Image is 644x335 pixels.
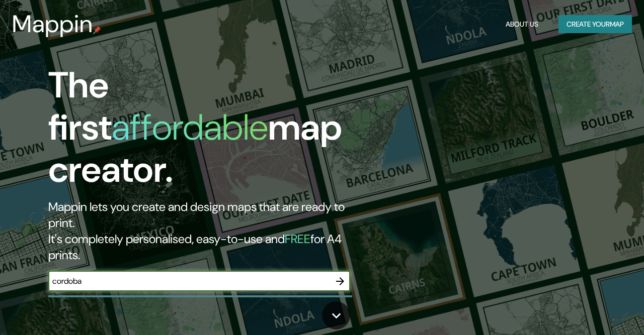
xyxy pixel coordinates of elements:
[285,231,310,247] h5: FREE
[12,10,93,38] h3: Mappin
[502,15,542,34] button: About Us
[558,15,632,34] button: Create yourmap
[93,26,101,34] img: mappin-pin
[48,199,370,263] h2: Mappin lets you create and design maps that are ready to print. It's completely personalised, eas...
[48,275,330,287] input: Choose your favourite place
[554,296,633,324] iframe: Help widget launcher
[112,104,268,151] h1: affordable
[48,64,370,199] h1: The first map creator.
